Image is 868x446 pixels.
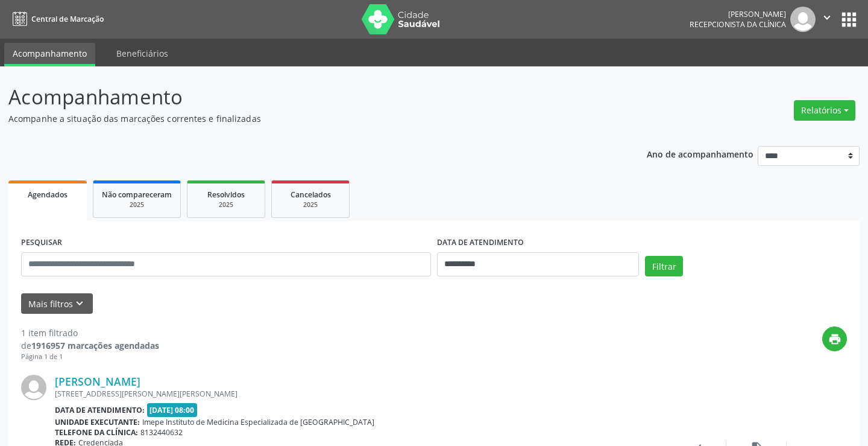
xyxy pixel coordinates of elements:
button:  [816,7,838,32]
button: Mais filtroskeyboard_arrow_down [21,293,93,314]
b: Data de atendimento: [55,405,145,415]
label: DATA DE ATENDIMENTO [437,234,524,252]
i:  [820,11,834,24]
span: Agendados [28,190,68,200]
span: Cancelados [291,190,331,200]
div: 1 item filtrado [21,327,159,339]
strong: 1916957 marcações agendadas [31,340,159,351]
button: print [822,327,847,351]
i: print [828,333,841,346]
button: apps [838,9,860,30]
div: 2025 [280,200,341,209]
i: keyboard_arrow_down [73,297,86,310]
span: 8132440632 [140,427,183,438]
div: [PERSON_NAME] [690,9,786,19]
div: Página 1 de 1 [21,352,159,362]
p: Ano de acompanhamento [647,146,753,161]
span: Imepe Instituto de Medicina Especializada de [GEOGRAPHIC_DATA] [142,417,374,427]
p: Acompanhamento [8,82,604,112]
div: 2025 [196,200,256,209]
span: Central de Marcação [31,14,104,24]
button: Filtrar [645,256,683,276]
img: img [21,375,46,400]
a: Beneficiários [108,43,177,64]
span: Resolvidos [207,190,245,200]
span: [DATE] 08:00 [147,403,198,417]
label: PESQUISAR [21,234,62,252]
div: 2025 [102,200,172,209]
span: Recepcionista da clínica [690,19,786,30]
a: Acompanhamento [4,43,95,66]
img: img [790,7,816,32]
button: Relatórios [794,100,855,121]
span: Não compareceram [102,190,172,200]
a: [PERSON_NAME] [55,375,140,388]
div: de [21,339,159,352]
p: Acompanhe a situação das marcações correntes e finalizadas [8,112,604,125]
b: Telefone da clínica: [55,427,138,438]
div: [STREET_ADDRESS][PERSON_NAME][PERSON_NAME] [55,389,666,399]
a: Central de Marcação [8,9,104,29]
b: Unidade executante: [55,417,140,427]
